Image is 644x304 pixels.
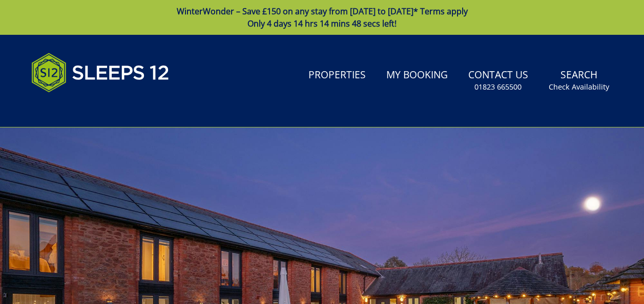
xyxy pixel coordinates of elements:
iframe: Customer reviews powered by Trustpilot [26,104,134,113]
a: Properties [304,64,370,87]
a: SearchCheck Availability [545,64,613,97]
span: Only 4 days 14 hrs 14 mins 48 secs left! [247,18,397,29]
small: 01823 665500 [474,82,522,92]
a: My Booking [382,64,452,87]
a: Contact Us01823 665500 [464,64,532,97]
img: Sleeps 12 [31,47,170,98]
small: Check Availability [549,82,609,92]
